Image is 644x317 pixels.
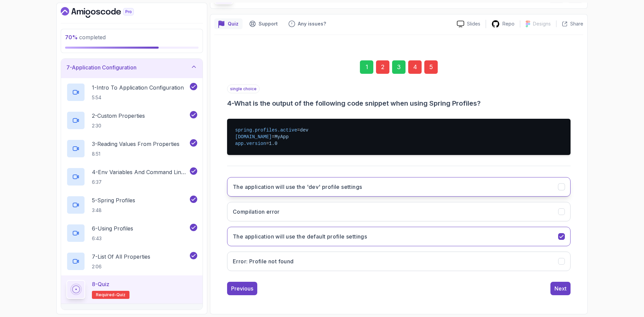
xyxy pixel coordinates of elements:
[66,224,197,243] button: 6-Using Profiles6:43
[233,232,367,241] h3: The application will use the default profile settings
[227,85,260,93] p: single choice
[92,112,145,120] p: 2 - Custom Properties
[235,127,297,133] span: spring.profiles.active
[92,151,179,157] p: 8:51
[486,20,520,28] a: Repo
[92,207,135,214] p: 3:48
[424,60,438,74] div: 5
[556,20,583,27] button: Share
[65,34,106,41] span: completed
[92,168,189,176] p: 4 - Env Variables And Command Line Arguments
[65,34,78,41] span: 70 %
[66,252,197,271] button: 7-List Of All Properties2:06
[227,119,571,155] pre: = = =
[61,7,149,18] a: Dashboard
[61,57,203,78] button: 7-Application Configuration
[66,196,197,214] button: 5-Spring Profiles3:48
[298,20,326,27] p: Any issues?
[502,20,515,27] p: Repo
[376,60,389,74] div: 2
[467,20,480,27] p: Slides
[554,284,567,293] div: Next
[66,63,137,71] h3: 7 - Application Configuration
[66,167,197,186] button: 4-Env Variables And Command Line Arguments6:37
[92,263,150,270] p: 2:06
[92,122,145,129] p: 2:30
[92,224,133,232] p: 6 - Using Profiles
[233,208,280,216] h3: Compilation error
[92,84,184,92] p: 1 - Intro To Application Configuration
[227,252,571,271] button: Error: Profile not found
[360,60,373,74] div: 1
[227,227,571,246] button: The application will use the default profile settings
[231,284,253,293] div: Previous
[227,282,257,295] button: Previous
[66,139,197,158] button: 3-Reading Values From Properties8:51
[235,141,266,146] span: app.version
[570,20,583,27] p: Share
[228,20,238,27] p: Quiz
[408,60,422,74] div: 4
[533,20,551,27] p: Designs
[66,280,197,299] button: 8-QuizRequired-quiz
[451,20,486,28] a: Slides
[92,196,135,204] p: 5 - Spring Profiles
[392,60,406,74] div: 3
[550,282,571,295] button: Next
[66,83,197,102] button: 1-Intro To Application Configuration5:54
[92,235,133,242] p: 6:43
[214,18,243,29] button: quiz button
[92,140,179,148] p: 3 - Reading Values From Properties
[66,111,197,130] button: 2-Custom Properties2:30
[245,18,282,29] button: Support button
[92,280,109,288] p: 8 - Quiz
[233,183,362,191] h3: The application will use the 'dev' profile settings
[259,20,278,27] p: Support
[92,253,150,261] p: 7 - List Of All Properties
[284,18,330,29] button: Feedback button
[227,177,571,197] button: The application will use the 'dev' profile settings
[116,292,125,298] span: quiz
[96,292,116,298] span: Required-
[233,257,294,265] h3: Error: Profile not found
[235,134,272,140] span: [DOMAIN_NAME]
[92,94,184,101] p: 5:54
[269,141,277,146] span: 1.0
[227,202,571,221] button: Compilation error
[300,127,308,133] span: dev
[92,179,189,186] p: 6:37
[275,134,289,140] span: MyApp
[227,99,571,108] h3: 4 - What is the output of the following code snippet when using Spring Profiles?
